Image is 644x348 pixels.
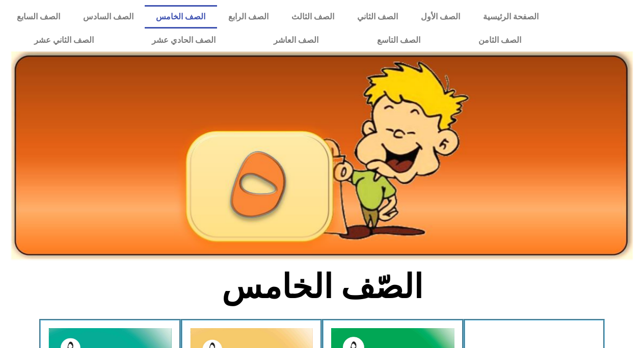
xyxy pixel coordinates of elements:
[347,29,449,52] a: الصف التاسع
[145,5,217,29] a: الصف الخامس
[280,5,346,29] a: الصف الثالث
[123,29,245,52] a: الصف الحادي عشر
[154,267,491,307] h2: الصّف الخامس
[5,5,71,29] a: الصف السابع
[472,5,550,29] a: الصفحة الرئيسية
[410,5,472,29] a: الصف الأول
[217,5,280,29] a: الصف الرابع
[449,29,550,52] a: الصف الثامن
[71,5,145,29] a: الصف السادس
[5,29,123,52] a: الصف الثاني عشر
[346,5,410,29] a: الصف الثاني
[245,29,347,52] a: الصف العاشر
